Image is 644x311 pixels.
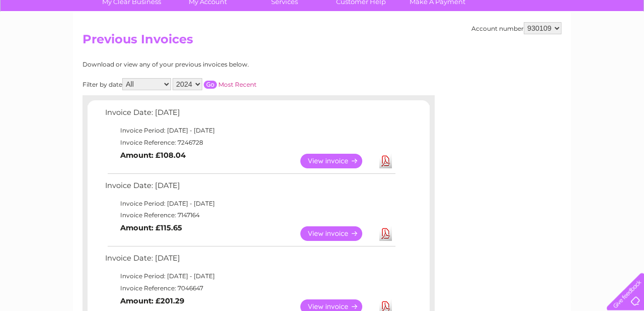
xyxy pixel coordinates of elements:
b: Amount: £201.29 [120,297,184,306]
a: Water [467,43,486,50]
a: View [300,154,374,169]
div: Download or view any of your previous invoices below. [83,61,347,69]
b: Amount: £108.04 [120,151,186,160]
td: Invoice Reference: 7246728 [103,137,397,149]
td: Invoice Period: [DATE] - [DATE] [103,198,397,210]
div: Clear Business is a trading name of Verastar Limited (registered in [GEOGRAPHIC_DATA] No. 3667643... [85,6,560,49]
a: Blog [556,43,571,50]
a: View [300,227,374,241]
div: Filter by date [83,79,347,91]
td: Invoice Date: [DATE] [103,252,397,271]
a: Download [379,154,392,169]
a: Telecoms [520,43,550,50]
b: Amount: £115.65 [120,224,182,233]
td: Invoice Reference: 7147164 [103,210,397,222]
img: logo.png [23,26,74,57]
a: 0333 014 3131 [454,5,524,18]
td: Invoice Date: [DATE] [103,106,397,125]
td: Invoice Period: [DATE] - [DATE] [103,271,397,283]
td: Invoice Period: [DATE] - [DATE] [103,125,397,137]
a: Contact [577,43,602,50]
td: Invoice Reference: 7046647 [103,283,397,295]
a: Download [379,227,392,241]
div: Account number [471,23,561,35]
h2: Previous Invoices [83,33,561,52]
a: Most Recent [218,81,257,89]
a: Energy [492,43,514,50]
a: Log out [611,43,634,50]
td: Invoice Date: [DATE] [103,179,397,198]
